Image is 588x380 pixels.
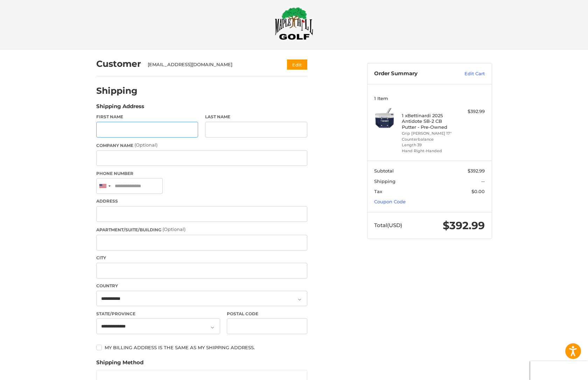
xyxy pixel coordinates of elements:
[530,361,588,380] iframe: Google Customer Reviews
[96,283,307,289] label: Country
[227,311,307,317] label: Postal Code
[374,96,485,101] h3: 1 Item
[402,113,455,130] h4: 1 x Bettinardi 2025 Antidote SB-2 CB Putter - Pre-Owned
[96,345,307,350] label: My billing address is the same as my shipping address.
[96,142,307,149] label: Company Name
[449,70,485,77] a: Edit Cart
[471,189,485,194] span: $0.00
[148,61,273,68] div: [EMAIL_ADDRESS][DOMAIN_NAME]
[96,359,143,370] legend: Shipping Method
[457,108,485,115] div: $392.99
[97,178,113,193] div: United States: +1
[443,219,485,232] span: $392.99
[205,114,307,120] label: Last Name
[468,168,485,174] span: $392.99
[275,7,313,40] img: Maple Hill Golf
[374,70,449,77] h3: Order Summary
[402,142,455,148] li: Length 39
[96,198,307,204] label: Address
[134,142,157,148] small: (Optional)
[402,148,455,154] li: Hand Right-Handed
[374,168,394,174] span: Subtotal
[374,178,395,184] span: Shipping
[96,255,307,261] label: City
[374,199,406,204] a: Coupon Code
[96,311,220,317] label: State/Province
[96,226,307,233] label: Apartment/Suite/Building
[374,189,382,194] span: Tax
[402,131,455,142] li: Grip [PERSON_NAME] 17" Counterbalance
[287,59,307,70] button: Edit
[96,103,144,114] legend: Shipping Address
[162,226,185,232] small: (Optional)
[96,114,198,120] label: First Name
[374,222,402,228] span: Total (USD)
[96,170,307,177] label: Phone Number
[481,178,485,184] span: --
[96,85,138,96] h2: Shipping
[96,58,141,69] h2: Customer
